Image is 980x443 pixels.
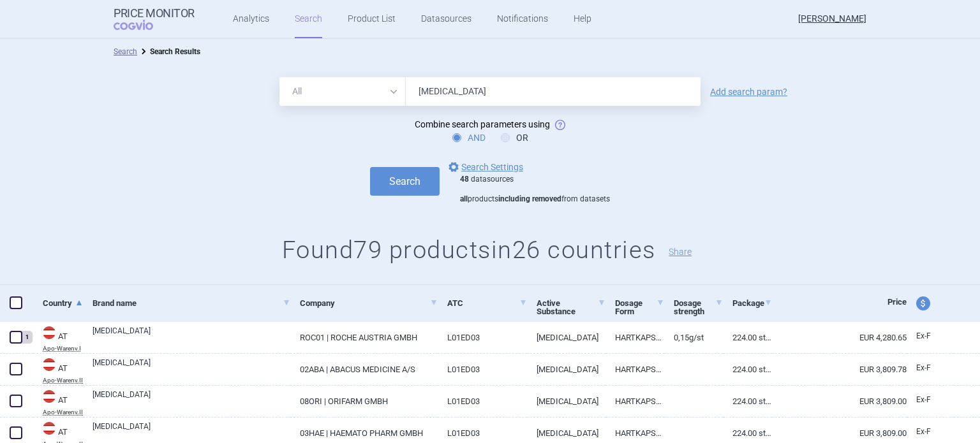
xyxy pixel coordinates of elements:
[114,47,137,56] a: Search
[300,287,437,319] a: Company
[370,167,440,196] button: Search
[150,47,200,56] strong: Search Results
[93,325,290,348] a: [MEDICAL_DATA]
[605,354,664,385] a: HARTKAPSELN 150MG
[33,357,83,384] a: ATATApo-Warenv.II
[93,389,290,412] a: [MEDICAL_DATA]
[723,322,772,353] a: 224.00 ST | Stück
[772,354,907,385] a: EUR 3,809.78
[43,422,56,435] img: Austria
[605,386,664,417] a: HARTKAPSELN 150MG
[916,395,931,404] span: Ex-factory price
[907,423,954,442] a: Ex-F
[43,345,83,352] abbr: Apo-Warenv.I — Apothekerverlag Warenverzeichnis. Online database developed by the Österreichische...
[93,357,290,380] a: [MEDICAL_DATA]
[460,194,468,203] strong: all
[43,326,56,339] img: Austria
[415,119,550,129] span: Combine search parameters using
[907,359,954,378] a: Ex-F
[732,287,772,319] a: Package
[33,389,83,416] a: ATATApo-Warenv.II
[43,377,83,384] abbr: Apo-Warenv.II — Apothekerverlag Warenverzeichnis. Online database developed by the Österreichisch...
[43,287,83,319] a: Country
[43,409,83,416] abbr: Apo-Warenv.II — Apothekerverlag Warenverzeichnis. Online database developed by the Österreichisch...
[916,331,931,340] span: Ex-factory price
[527,322,605,353] a: [MEDICAL_DATA]
[93,287,290,319] a: Brand name
[615,287,664,327] a: Dosage Form
[114,20,171,30] span: COGVIO
[664,322,723,353] a: 0,15G/ST
[438,386,528,417] a: L01ED03
[498,194,561,203] strong: including removed
[710,87,787,96] a: Add search param?
[114,7,195,31] a: Price MonitorCOGVIO
[290,354,437,385] a: 02ABA | ABACUS MEDICINE A/S
[916,427,931,436] span: Ex-factory price
[33,325,83,352] a: ATATApo-Warenv.I
[43,390,56,403] img: Austria
[907,391,954,410] a: Ex-F
[501,131,528,144] label: OR
[460,175,610,205] div: datasources products from datasets
[114,45,137,58] li: Search
[452,131,486,144] label: AND
[290,322,437,353] a: ROC01 | ROCHE AUSTRIA GMBH
[447,287,528,319] a: ATC
[290,386,437,417] a: 08ORI | ORIFARM GMBH
[723,386,772,417] a: 224.00 ST | Stück
[438,322,528,353] a: L01ED03
[537,287,605,327] a: Active Substance
[772,322,907,353] a: EUR 4,280.65
[605,322,664,353] a: HARTKAPSELN 150MG
[674,287,723,327] a: Dosage strength
[527,354,605,385] a: [MEDICAL_DATA]
[669,247,692,256] button: Share
[772,386,907,417] a: EUR 3,809.00
[137,45,200,58] li: Search Results
[114,7,195,20] strong: Price Monitor
[527,386,605,417] a: [MEDICAL_DATA]
[460,175,469,184] strong: 48
[723,354,772,385] a: 224.00 ST | Stück
[21,331,33,344] div: 1
[907,327,954,346] a: Ex-F
[446,159,523,175] a: Search Settings
[43,358,56,371] img: Austria
[438,354,528,385] a: L01ED03
[916,363,931,372] span: Ex-factory price
[887,297,907,307] span: Price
